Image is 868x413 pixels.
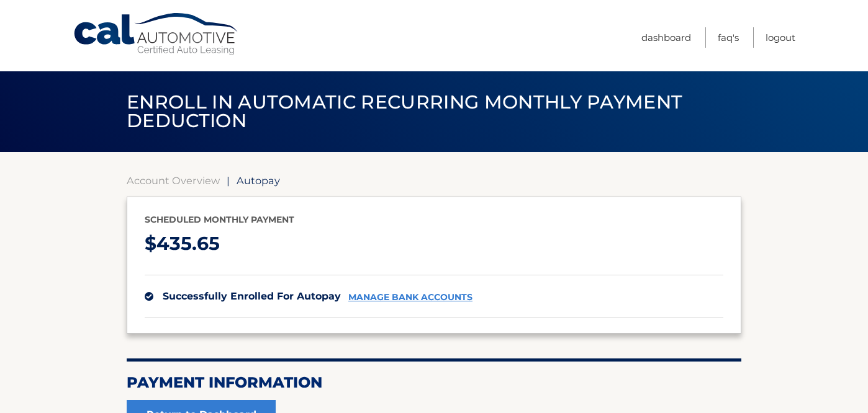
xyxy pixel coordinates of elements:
[163,290,341,302] span: successfully enrolled for autopay
[237,174,280,187] span: Autopay
[127,373,741,392] h2: Payment Information
[641,27,691,48] a: Dashboard
[145,228,723,260] p: $
[348,292,472,303] a: manage bank accounts
[227,174,230,187] span: |
[766,27,795,48] a: Logout
[145,212,723,228] p: Scheduled monthly payment
[145,292,153,301] img: check.svg
[127,91,682,132] span: Enroll in automatic recurring monthly payment deduction
[73,12,240,56] a: Cal Automotive
[127,174,220,187] a: Account Overview
[718,27,739,48] a: FAQ's
[156,232,220,255] span: 435.65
